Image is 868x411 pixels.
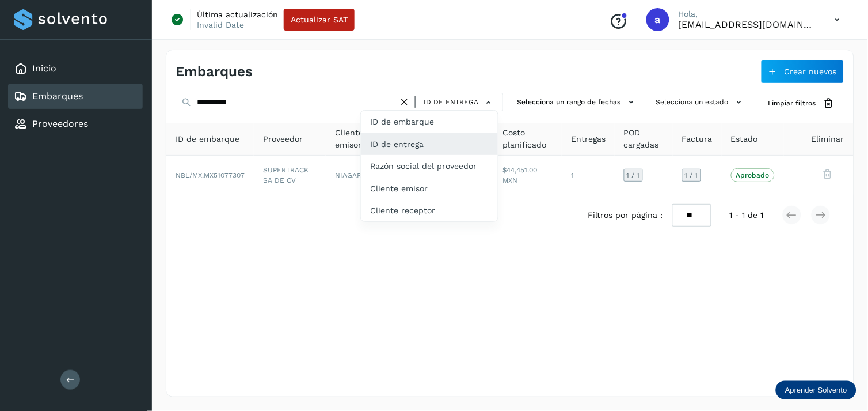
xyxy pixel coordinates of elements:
div: Cliente emisor [361,178,498,199]
div: Cliente receptor [361,199,498,221]
div: Inicio [8,56,143,81]
p: Hola, [679,9,817,19]
a: Inicio [32,63,56,74]
a: Proveedores [32,118,88,129]
a: Embarques [32,91,83,101]
span: Actualizar SAT [291,16,348,24]
div: ID de embarque [361,111,498,133]
div: Razón social del proveedor [361,155,498,177]
div: Embarques [8,84,143,109]
p: alejperez@niagarawater.com [679,19,817,30]
p: Última actualización [197,9,278,20]
div: Proveedores [8,111,143,137]
button: Actualizar SAT [284,9,355,31]
p: Invalid Date [197,20,244,30]
div: ID de entrega [361,133,498,155]
div: Aprender Solvento [776,381,856,399]
p: Aprender Solvento [785,386,847,395]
